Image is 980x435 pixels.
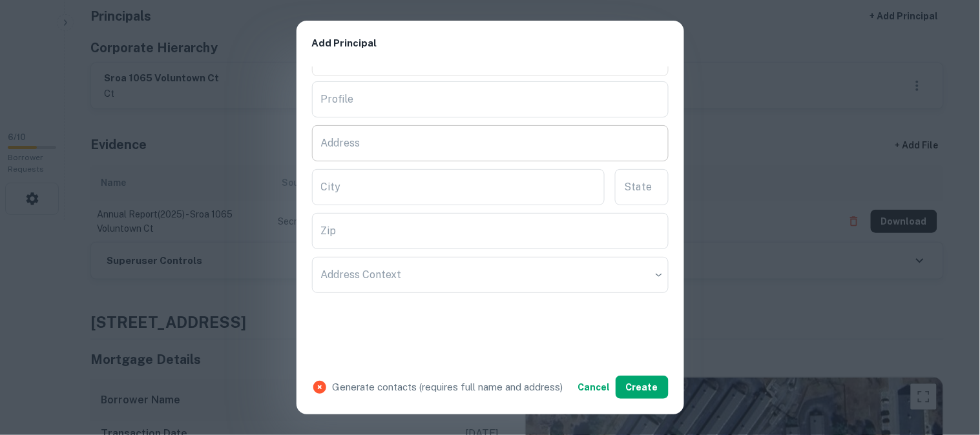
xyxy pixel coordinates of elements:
button: Cancel [573,376,616,399]
h2: Add Principal [297,21,684,66]
p: Generate contacts (requires full name and address) [333,379,563,395]
div: ​ [312,257,669,293]
button: Create [616,376,669,399]
iframe: Chat Widget [915,332,980,394]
